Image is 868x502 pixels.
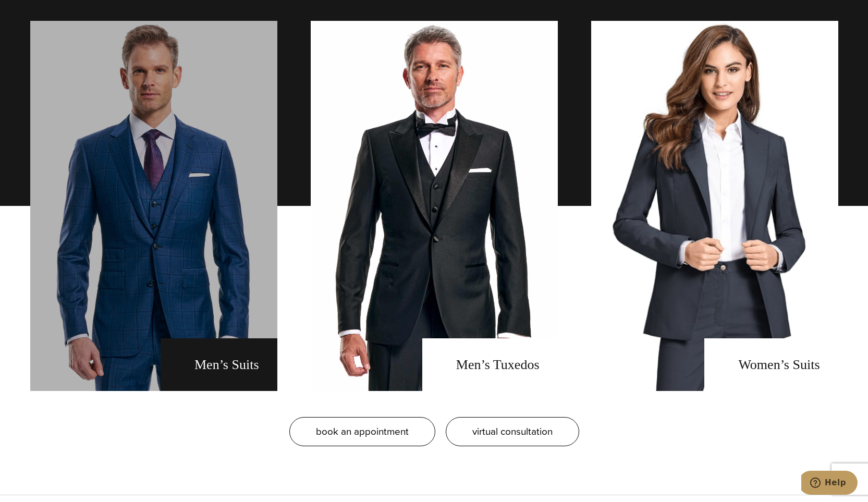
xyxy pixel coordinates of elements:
[446,417,579,446] a: virtual consultation
[30,21,277,391] a: men's suits
[591,21,838,391] a: Women's Suits
[289,417,435,446] a: book an appointment
[311,21,558,391] a: men's tuxedos
[472,424,553,439] span: virtual consultation
[801,471,858,497] iframe: Opens a widget where you can chat to one of our agents
[316,424,409,439] span: book an appointment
